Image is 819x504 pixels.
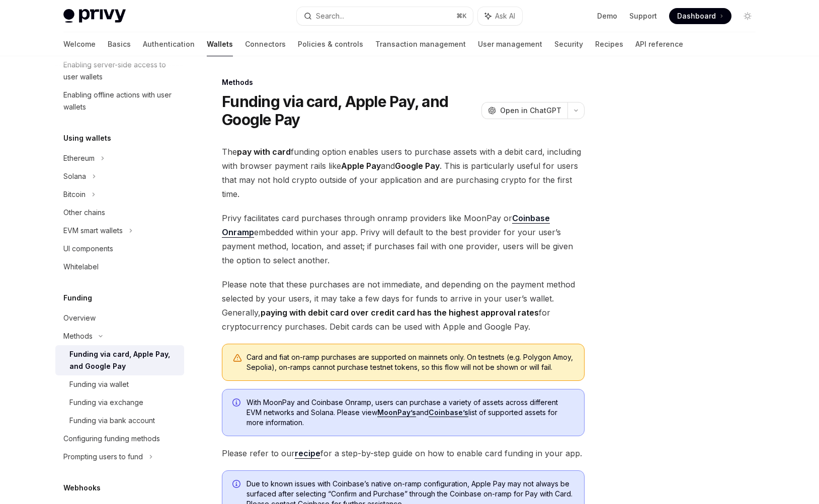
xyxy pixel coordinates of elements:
a: Security [554,32,583,56]
svg: Warning [232,353,242,363]
div: Card and fiat on-ramp purchases are supported on mainnets only. On testnets (e.g. Polygon Amoy, S... [247,352,574,372]
h1: Funding via card, Apple Pay, and Google Pay [222,92,477,129]
div: Other chains [63,207,105,219]
a: Authentication [143,32,195,56]
h5: Funding [63,292,92,304]
strong: Apple Pay [341,161,381,171]
span: The funding option enables users to purchase assets with a debit card, including with browser pay... [222,145,585,201]
a: Support [629,11,657,21]
strong: pay with card [237,147,291,157]
a: Overview [55,309,184,327]
span: With MoonPay and Coinbase Onramp, users can purchase a variety of assets across different EVM net... [247,397,574,428]
a: recipe [295,448,320,459]
div: Bitcoin [63,188,86,200]
div: Solana [63,170,86,182]
a: Configuring funding methods [55,430,184,448]
a: Connectors [245,32,286,56]
img: light logo [63,9,126,23]
a: Funding via exchange [55,393,184,412]
a: Demo [597,11,617,21]
div: Configuring funding methods [63,433,160,445]
a: Funding via bank account [55,412,184,430]
div: Funding via card, Apple Pay, and Google Pay [69,348,178,372]
div: Whitelabel [63,261,99,273]
span: Please refer to our for a step-by-step guide on how to enable card funding in your app. [222,446,585,460]
span: Open in ChatGPT [500,106,561,116]
a: Funding via wallet [55,375,184,393]
a: Wallets [207,32,233,56]
a: Whitelabel [55,258,184,276]
button: Toggle dark mode [740,8,756,24]
a: Coinbase’s [429,408,468,417]
a: Transaction management [375,32,466,56]
div: Ethereum [63,152,95,164]
a: Funding via card, Apple Pay, and Google Pay [55,345,184,375]
div: Funding via exchange [69,396,143,409]
a: Other chains [55,204,184,222]
a: Recipes [595,32,623,56]
a: Policies & controls [298,32,363,56]
div: Enabling offline actions with user wallets [63,89,178,113]
svg: Info [232,480,242,490]
span: Ask AI [495,11,515,21]
a: MoonPay’s [377,408,416,417]
div: Methods [222,77,585,87]
h5: Using wallets [63,132,111,144]
span: Please note that these purchases are not immediate, and depending on the payment method selected ... [222,277,585,334]
a: API reference [635,32,683,56]
a: Enabling offline actions with user wallets [55,86,184,116]
strong: paying with debit card over credit card has the highest approval rates [261,308,539,318]
svg: Info [232,398,242,409]
div: Prompting users to fund [63,451,143,463]
div: Search... [316,10,344,22]
a: Welcome [63,32,96,56]
span: Dashboard [677,11,716,21]
div: Methods [63,330,93,342]
h5: Webhooks [63,482,101,494]
div: Overview [63,312,96,324]
a: User management [478,32,542,56]
button: Search...⌘K [297,7,473,25]
a: Basics [108,32,131,56]
button: Ask AI [478,7,522,25]
div: UI components [63,243,113,255]
span: Privy facilitates card purchases through onramp providers like MoonPay or embedded within your ap... [222,211,585,267]
div: EVM smart wallets [63,225,123,237]
strong: Google Pay [395,161,440,171]
div: Funding via wallet [69,378,129,390]
button: Open in ChatGPT [481,102,567,119]
a: Dashboard [669,8,731,24]
div: Funding via bank account [69,415,155,427]
a: UI components [55,240,184,258]
span: ⌘ K [456,12,467,20]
